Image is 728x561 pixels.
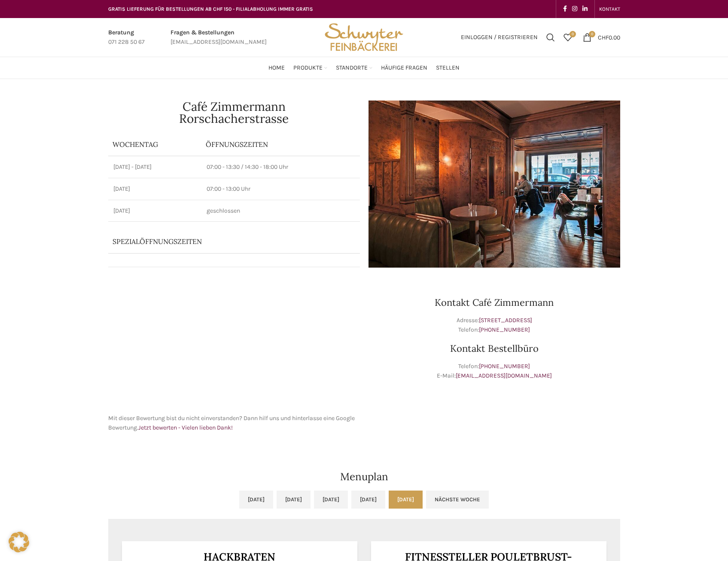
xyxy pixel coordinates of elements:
a: 0 [559,29,576,46]
p: ÖFFNUNGSZEITEN [206,140,356,149]
p: geschlossen [207,207,355,215]
div: Main navigation [104,59,624,76]
span: GRATIS LIEFERUNG FÜR BESTELLUNGEN AB CHF 150 - FILIALABHOLUNG IMMER GRATIS [108,6,313,12]
a: [PHONE_NUMBER] [479,326,530,333]
a: 0 CHF0.00 [579,29,624,46]
a: [DATE] [277,491,311,509]
img: Bäckerei Schwyter [322,18,406,57]
a: KONTAKT [599,0,620,18]
a: Infobox link [171,28,267,47]
span: Standorte [336,64,368,72]
a: Infobox link [108,28,145,47]
span: Einloggen / Registrieren [461,34,538,40]
div: Meine Wunschliste [559,29,576,46]
p: Telefon: E-Mail: [369,362,620,381]
span: KONTAKT [599,6,620,12]
p: [DATE] - [DATE] [113,163,196,171]
p: 07:00 - 13:30 / 14:30 - 18:00 Uhr [207,163,355,171]
a: Stellen [436,59,460,76]
p: [DATE] [113,207,196,215]
h2: Menuplan [108,472,620,482]
a: Facebook social link [560,3,570,15]
span: Home [268,64,285,72]
span: Häufige Fragen [381,64,427,72]
a: Home [268,59,285,76]
p: 07:00 - 13:00 Uhr [207,185,355,193]
div: Secondary navigation [595,0,624,18]
a: [DATE] [351,491,385,509]
p: [DATE] [113,185,196,193]
a: Suchen [542,29,559,46]
span: CHF [598,34,609,41]
a: Häufige Fragen [381,59,427,76]
a: [DATE] [239,491,273,509]
p: Adresse: Telefon: [369,316,620,335]
h1: Café Zimmermann Rorschacherstrasse [108,101,360,125]
a: [EMAIL_ADDRESS][DOMAIN_NAME] [456,372,552,379]
p: Wochentag [113,140,197,149]
span: 0 [589,31,595,37]
p: Mit dieser Bewertung bist du nicht einverstanden? Dann hilf uns und hinterlasse eine Google Bewer... [108,414,360,433]
p: Spezialöffnungszeiten [113,237,332,246]
a: Standorte [336,59,372,76]
a: Jetzt bewerten - Vielen lieben Dank! [138,424,233,431]
span: Produkte [293,64,323,72]
a: [PHONE_NUMBER] [479,363,530,370]
span: 0 [570,31,576,37]
a: Site logo [322,33,406,40]
h3: Kontakt Bestellbüro [369,344,620,353]
a: Instagram social link [570,3,580,15]
a: Einloggen / Registrieren [457,29,542,46]
a: Nächste Woche [426,491,489,509]
span: Stellen [436,64,460,72]
bdi: 0.00 [598,34,620,41]
h3: Kontakt Café Zimmermann [369,298,620,307]
a: Produkte [293,59,327,76]
a: [STREET_ADDRESS] [479,317,532,324]
a: Linkedin social link [580,3,590,15]
a: [DATE] [389,491,423,509]
a: [DATE] [314,491,348,509]
iframe: schwyter rorschacherstrasse [108,276,360,405]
